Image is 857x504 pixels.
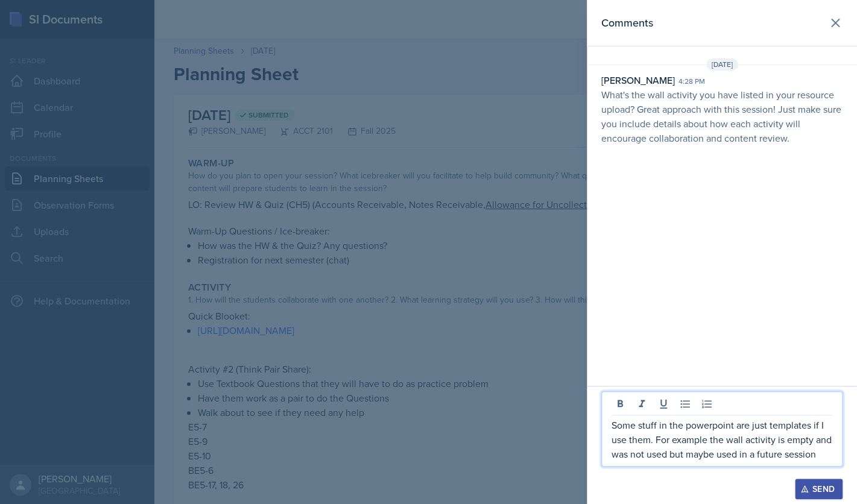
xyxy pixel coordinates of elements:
[601,87,843,145] p: What's the wall activity you have listed in your resource upload? Great approach with this sessio...
[601,14,653,31] h2: Comments
[601,73,675,87] div: [PERSON_NAME]
[706,58,738,71] span: [DATE]
[795,479,843,499] button: Send
[678,76,705,87] div: 4:28 pm
[803,484,835,494] div: Send
[612,418,832,461] p: Some stuff in the powerpoint are just templates if I use them. For example the wall activity is e...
